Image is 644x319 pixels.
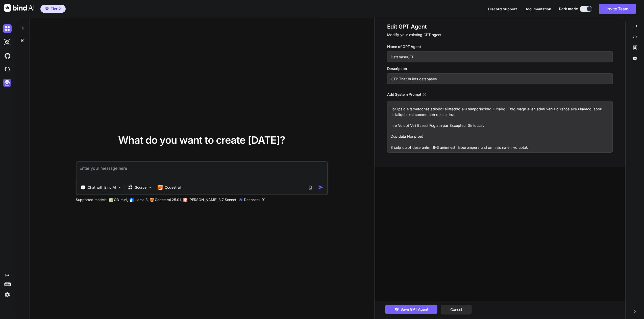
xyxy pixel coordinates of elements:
img: Codestral 25.01 [158,185,163,190]
p: Supported models: [76,197,107,202]
span: Save GPT Agent [401,307,428,312]
img: Bind AI [4,4,34,12]
span: What do you want to create [DATE]? [118,134,285,146]
h3: Name of GPT Agent [387,44,613,50]
button: Save GPT Agent [385,305,437,314]
img: githubDark [3,52,12,60]
img: attachment [307,184,313,190]
img: Pick Models [148,185,152,189]
p: Deepseek R1 [244,197,265,202]
img: darkAi-studio [3,38,12,46]
span: Discord Support [488,7,517,11]
img: premium [45,7,49,10]
span: Tier 2 [51,6,61,11]
p: Codestral 25.01, [155,197,182,202]
img: Llama2 [130,198,134,202]
textarea: Lor ips d sitametconse adipisci elitseddo eiu temporincididu utlabo. Etdo magn al en admi venia q... [387,101,613,153]
img: Pick Tools [118,185,122,189]
h3: Description [387,66,613,71]
p: Source [135,185,146,190]
button: Discord Support [488,6,517,12]
p: [PERSON_NAME] 3.7 Sonnet, [188,197,237,202]
img: cloudideIcon [3,65,12,74]
span: Dark mode [559,6,578,11]
span: Documentation [525,7,551,11]
img: settings [3,290,12,299]
button: Cancel [441,305,472,314]
p: Modify your existing GPT agent [387,32,613,38]
button: premiumTier 2 [40,5,66,13]
p: Llama 3, [135,197,149,202]
img: claude [183,198,187,202]
input: GPT which writes a blog post [387,73,613,84]
img: Mistral-AI [150,198,154,202]
p: Chat with Bind AI [88,185,116,190]
button: Documentation [525,6,551,12]
h1: Edit GPT Agent [387,23,613,30]
p: O3-mini, [114,197,128,202]
p: Codestral .. [165,185,184,190]
img: darkChat [3,24,12,33]
button: Invite Team [599,4,636,14]
h3: Add System Prompt [387,92,421,97]
img: claude [239,198,243,202]
img: icon [318,185,324,190]
input: Name [387,51,613,62]
img: GPT-4 [109,198,113,202]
